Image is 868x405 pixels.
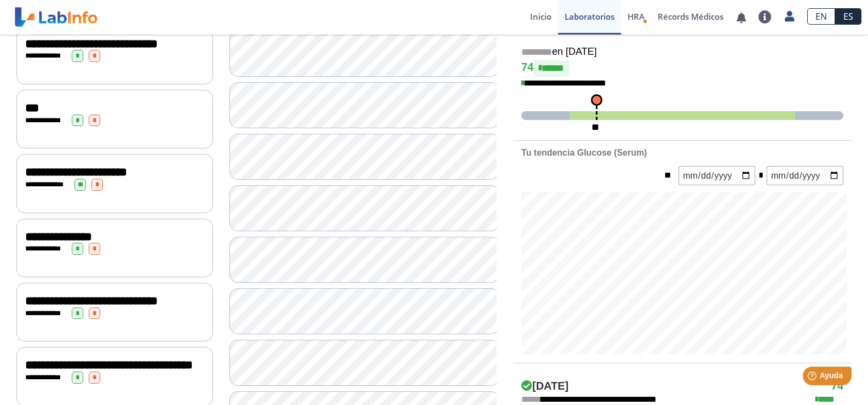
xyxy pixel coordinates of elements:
b: Tu tendencia Glucose (Serum) [521,148,647,157]
a: EN [807,8,835,25]
iframe: Help widget launcher [771,362,856,393]
h4: [DATE] [521,380,568,393]
span: HRA [628,11,645,22]
a: ES [835,8,861,25]
input: mm/dd/yyyy [679,166,755,185]
input: mm/dd/yyyy [767,166,843,185]
h4: 74 [521,60,843,77]
h5: en [DATE] [521,46,843,59]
